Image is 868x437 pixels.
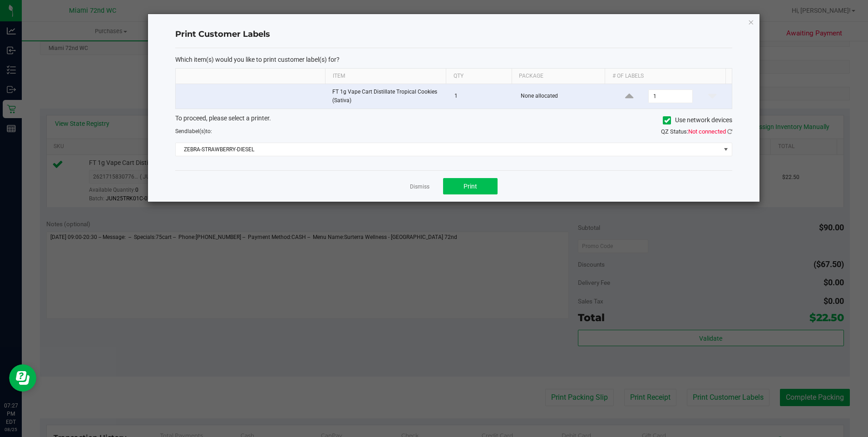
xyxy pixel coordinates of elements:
a: Dismiss [410,183,429,191]
td: FT 1g Vape Cart Distillate Tropical Cookies (Sativa) [327,84,449,109]
th: Package [512,69,605,84]
td: 1 [449,84,515,109]
label: Use network devices [663,115,732,125]
iframe: Resource center [9,364,36,392]
td: None allocated [515,84,610,109]
div: To proceed, please select a printer. [168,114,739,127]
th: Item [325,69,446,84]
span: Send to: [175,128,212,134]
span: Print [464,183,477,190]
th: Qty [446,69,512,84]
p: Which item(s) would you like to print customer label(s) for? [175,55,732,64]
h4: Print Customer Labels [175,29,732,40]
span: QZ Status: [661,128,732,135]
th: # of labels [605,69,725,84]
button: Print [443,178,498,194]
span: label(s) [187,128,206,134]
span: Not connected [688,128,726,135]
span: ZEBRA-STRAWBERRY-DIESEL [176,143,720,156]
